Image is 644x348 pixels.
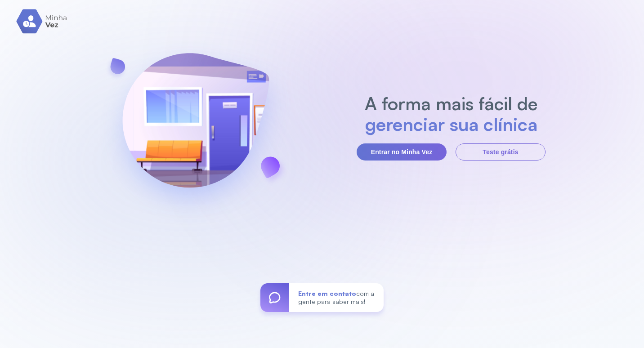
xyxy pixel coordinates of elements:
span: Entre em contato [298,290,356,297]
button: Entrar no Minha Vez [357,143,447,161]
img: logo.svg [16,9,68,34]
h2: A forma mais fácil de [360,93,542,114]
h2: gerenciar sua clínica [360,114,542,134]
a: Entre em contatocom a gente para saber mais! [260,283,384,312]
button: Teste grátis [456,143,546,161]
div: com a gente para saber mais! [289,283,384,312]
img: banner-login.svg [98,29,293,225]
